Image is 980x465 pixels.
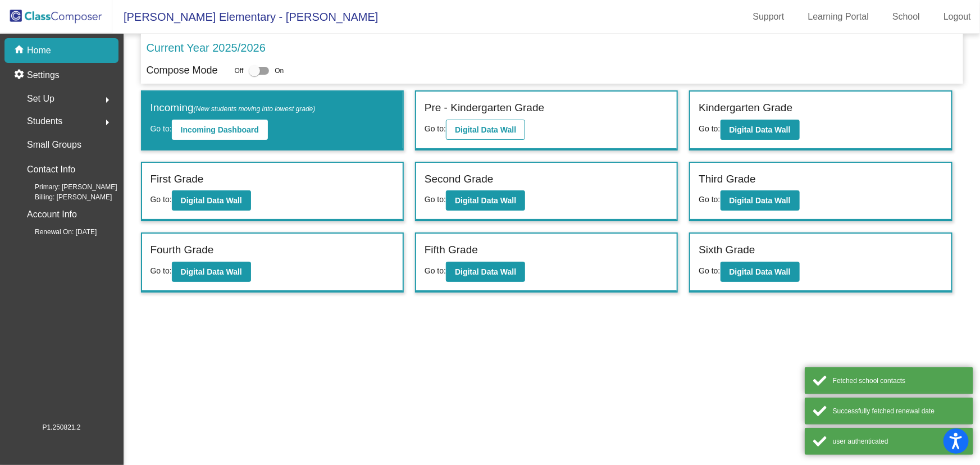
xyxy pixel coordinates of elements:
[425,171,494,188] label: Second Grade
[833,436,965,446] div: user authenticated
[730,125,791,134] b: Digital Data Wall
[17,182,117,192] span: Primary: [PERSON_NAME]
[699,266,720,275] span: Go to:
[275,66,284,76] span: On
[151,171,204,188] label: First Grade
[425,124,446,133] span: Go to:
[151,195,172,204] span: Go to:
[446,262,525,282] button: Digital Data Wall
[112,8,378,26] span: [PERSON_NAME] Elementary - [PERSON_NAME]
[455,125,516,134] b: Digital Data Wall
[151,100,316,116] label: Incoming
[13,69,27,82] mat-icon: settings
[446,120,525,140] button: Digital Data Wall
[833,376,965,386] div: Fetched school contacts
[101,116,114,129] mat-icon: arrow_right
[147,63,218,78] p: Compose Mode
[151,266,172,275] span: Go to:
[935,8,980,26] a: Logout
[425,266,446,275] span: Go to:
[699,195,720,204] span: Go to:
[27,113,62,129] span: Students
[730,267,791,276] b: Digital Data Wall
[101,93,114,107] mat-icon: arrow_right
[27,162,75,177] p: Contact Info
[147,39,266,56] p: Current Year 2025/2026
[27,137,81,153] p: Small Groups
[235,66,244,76] span: Off
[13,44,27,57] mat-icon: home
[799,8,878,26] a: Learning Portal
[721,120,800,140] button: Digital Data Wall
[181,125,259,134] b: Incoming Dashboard
[425,195,446,204] span: Go to:
[194,105,316,113] span: (New students moving into lowest grade)
[181,196,242,205] b: Digital Data Wall
[699,242,755,258] label: Sixth Grade
[699,124,720,133] span: Go to:
[181,267,242,276] b: Digital Data Wall
[27,207,77,222] p: Account Info
[172,262,251,282] button: Digital Data Wall
[699,100,792,116] label: Kindergarten Grade
[172,120,268,140] button: Incoming Dashboard
[27,44,51,57] p: Home
[17,192,112,202] span: Billing: [PERSON_NAME]
[151,124,172,133] span: Go to:
[446,190,525,211] button: Digital Data Wall
[425,100,544,116] label: Pre - Kindergarten Grade
[425,242,478,258] label: Fifth Grade
[17,227,97,237] span: Renewal On: [DATE]
[721,190,800,211] button: Digital Data Wall
[172,190,251,211] button: Digital Data Wall
[883,8,929,26] a: School
[744,8,794,26] a: Support
[151,242,214,258] label: Fourth Grade
[455,267,516,276] b: Digital Data Wall
[455,196,516,205] b: Digital Data Wall
[27,69,60,82] p: Settings
[27,91,54,107] span: Set Up
[730,196,791,205] b: Digital Data Wall
[833,406,965,416] div: Successfully fetched renewal date
[699,171,755,188] label: Third Grade
[721,262,800,282] button: Digital Data Wall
